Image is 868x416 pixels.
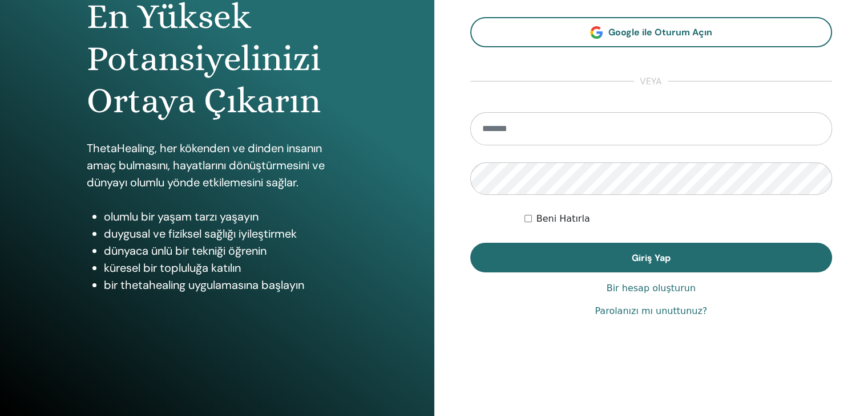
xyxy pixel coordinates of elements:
[87,141,325,190] font: ThetaHealing, her kökenden ve dinden insanın amaç bulmasını, hayatlarını dönüştürmesini ve dünyay...
[470,243,833,272] button: Giriş Yap
[536,213,590,224] font: Beni Hatırla
[595,305,707,316] font: Parolanızı mı unuttunuz?
[607,282,696,295] a: Bir hesap oluşturun
[104,278,304,292] font: bir thetahealing uygulamasına başlayın
[104,243,267,258] font: dünyaca ünlü bir tekniği öğrenin
[104,209,259,224] font: olumlu bir yaşam tarzı yaşayın
[595,304,707,318] a: Parolanızı mı unuttunuz?
[470,17,833,47] a: Google ile Oturum Açın
[608,26,712,38] font: Google ile Oturum Açın
[632,252,671,264] font: Giriş Yap
[104,260,241,275] font: küresel bir topluluğa katılın
[104,226,297,241] font: duygusal ve fiziksel sağlığı iyileştirmek
[607,283,696,293] font: Bir hesap oluşturun
[524,212,832,226] div: Beni süresiz olarak veya manuel olarak çıkış yapana kadar kimlik doğrulamalı tut
[640,75,662,87] font: veya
